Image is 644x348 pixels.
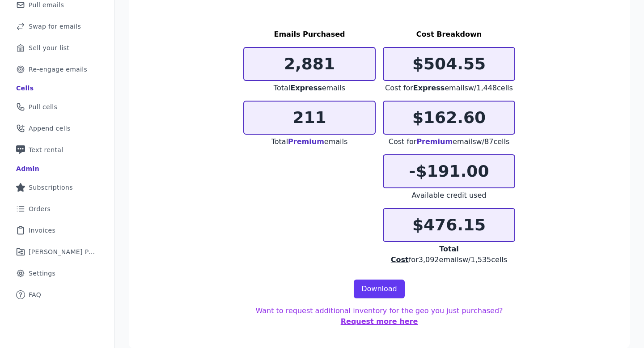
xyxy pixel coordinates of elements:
[7,17,107,36] a: Swap for emails
[243,306,515,327] p: Want to request additional inventory for the geo you just purchased?
[244,109,375,127] p: 211
[243,29,376,40] h3: Emails Purchased
[7,140,107,160] a: Text rental
[288,137,324,146] span: Premium
[416,137,453,146] span: Premium
[29,226,55,235] span: Invoices
[354,280,405,298] a: Download
[29,65,87,74] span: Re-engage emails
[29,290,41,299] span: FAQ
[16,84,34,93] div: Cells
[7,119,107,138] a: Append cells
[384,216,514,234] p: $476.15
[29,22,81,31] span: Swap for emails
[7,38,107,58] a: Sell your list
[7,178,107,197] a: Subscriptions
[412,191,487,199] span: Available credit used
[16,164,39,173] div: Admin
[385,84,513,92] span: Cost for emails w/ 1,448 cells
[7,59,107,79] a: Re-engage emails
[29,204,51,213] span: Orders
[7,285,107,305] a: FAQ
[389,137,510,146] span: Cost for emails w/ 87 cells
[7,221,107,240] a: Invoices
[29,43,69,52] span: Sell your list
[391,245,507,264] span: for 3,092 emails w/ 1,535 cells
[384,55,514,73] p: $504.55
[29,269,55,278] span: Settings
[271,137,348,146] span: Total emails
[29,0,64,9] span: Pull emails
[274,84,345,92] span: Total emails
[29,102,57,111] span: Pull cells
[384,162,514,180] p: -$191.00
[7,199,107,219] a: Orders
[341,316,418,327] button: Request more here
[7,97,107,117] a: Pull cells
[413,84,445,92] span: Express
[7,263,107,283] a: Settings
[7,242,107,262] a: [PERSON_NAME] Performance
[290,84,322,92] span: Express
[29,247,96,256] span: [PERSON_NAME] Performance
[29,183,73,192] span: Subscriptions
[244,55,375,73] p: 2,881
[29,145,64,154] span: Text rental
[383,29,515,40] h3: Cost Breakdown
[29,124,71,133] span: Append cells
[384,109,514,127] p: $162.60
